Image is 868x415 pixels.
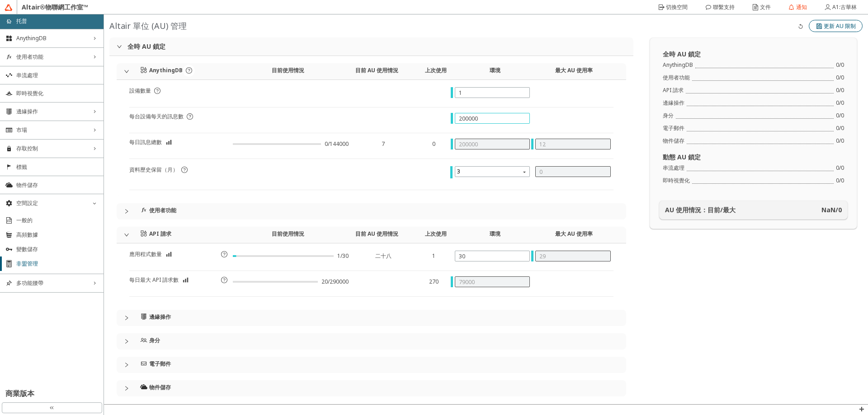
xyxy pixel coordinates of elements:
span: 3 [457,166,530,177]
div: 物件儲存 [117,380,626,396]
font: 環境 [490,230,500,238]
div: 邊緣操作 [117,310,626,326]
font: 使用者功能 [149,206,176,214]
font: 全時 AU 鎖定 [663,50,701,58]
font: 環境 [490,66,500,74]
font: 0 [836,74,839,81]
font: 0 [836,164,839,172]
font: 物件儲存 [663,137,684,145]
font: 一般的 [16,216,33,224]
span: collapsed [124,339,129,344]
font: / [839,164,841,172]
font: 0 [432,140,435,148]
font: 高頻數據 [16,231,38,238]
div: 使用者功能 [117,203,626,219]
font: / [839,112,841,119]
font: 0 [841,74,844,81]
font: 0 [836,99,839,107]
span: 崩潰 [124,232,129,238]
font: 0 [841,164,844,172]
font: 最大 AU 使用率 [555,66,593,74]
font: 邊緣操作 [149,313,171,321]
font: 多功能腰帶 [16,279,43,287]
font: API 請求 [149,230,171,238]
div: 電子郵件 [117,357,626,373]
font: Altair®物聯網工作室™ [22,3,88,11]
font: 應用程式數量 [129,250,162,258]
font: 每日最大 API 請求數 [129,276,179,284]
font: 20/290000 [321,278,349,285]
span: collapsed [124,362,129,368]
font: 每台設備每天的訊息數 [129,112,184,120]
font: 標籤 [16,163,27,171]
font: / [835,205,838,214]
span: collapsed [124,209,129,214]
font: AnythingDB [663,61,693,69]
font: 0 [836,61,839,69]
font: / [839,137,841,145]
font: 0 [836,137,839,145]
font: 0 [841,112,844,119]
font: 即時視覺化 [16,89,43,97]
font: 上次使用 [425,230,447,238]
font: NaN [821,205,835,214]
font: 設備數量 [129,87,151,94]
span: 擴充 [117,44,122,49]
font: 0 [841,86,844,94]
font: 0 [836,86,839,94]
div: 身分 [117,333,626,350]
font: 目前 AU 使用情況 [355,66,398,74]
font: 目前使用情況 [272,66,304,74]
font: 物件儲存 [16,181,38,189]
font: API 請求 [663,86,684,94]
font: 邊緣操作 [663,99,684,107]
font: 0 [841,177,844,184]
font: 邊緣操作 [16,107,38,115]
font: 每日訊息總數 [129,138,162,146]
font: 身分 [663,112,674,119]
font: 資料歷史保留（月） [129,166,178,173]
font: 0/144000 [325,140,349,148]
div: AnythingDB目前使用情況目前 AU 使用情況上次使用環境最大 AU 使用率 [117,63,626,79]
div: API 請求目前使用情況目前 AU 使用情況上次使用環境最大 AU 使用率 [117,227,626,243]
font: 0 [836,112,839,119]
font: 市場 [16,126,27,134]
font: 0 [836,124,839,132]
font: 串流處理 [663,164,684,172]
font: 串流處理 [16,71,38,79]
font: 存取控制 [16,145,38,152]
font: 使用者功能 [663,74,690,81]
font: / [839,61,841,69]
font: 0 [841,137,844,145]
font: 使用者功能 [16,53,43,61]
font: 物件儲存 [149,383,171,391]
font: 電子郵件 [149,360,171,368]
font: 即時視覺化 [663,177,690,184]
font: AnythingDB [16,34,47,42]
font: 托普 [16,17,27,25]
font: 1 [432,252,435,260]
font: 最大 AU 使用率 [555,230,593,238]
font: 0 [836,177,839,184]
font: 動態 AU 鎖定 [663,153,701,161]
font: AnythingDB [149,66,183,74]
font: 0 [841,124,844,132]
span: 擴充 [124,69,129,74]
font: / [839,124,841,132]
font: 商業版本 [5,388,34,398]
font: 1/30 [337,252,349,260]
font: / [839,86,841,94]
font: 0 [838,205,842,214]
font: 目前 AU 使用情況 [355,230,398,238]
font: 0 [841,99,844,107]
font: 目前使用情況 [272,230,304,238]
font: 變數儲存 [16,245,38,253]
font: / [839,177,841,184]
font: 上次使用 [425,66,447,74]
font: 身分 [149,336,160,344]
font: 7 [382,140,385,148]
font: 二十八 [375,252,392,260]
font: 全時 AU 鎖定 [127,42,165,51]
font: AU 使用情況：目前/最大 [665,205,736,214]
span: collapsed [124,315,129,321]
